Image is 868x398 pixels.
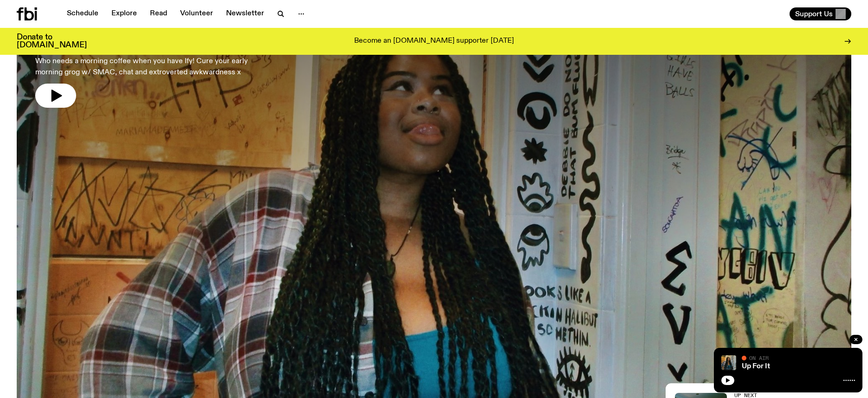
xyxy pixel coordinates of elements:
a: Up For It [742,363,770,370]
span: On Air [749,355,769,361]
a: Volunteer [175,7,219,20]
span: Support Us [795,10,833,18]
button: Support Us [790,7,851,20]
h2: Up Next [734,393,851,398]
p: Become an [DOMAIN_NAME] supporter [DATE] [354,37,514,46]
img: Ify - a Brown Skin girl with black braided twists, looking up to the side with her tongue stickin... [721,355,736,370]
p: Who needs a morning coffee when you have Ify! Cure your early morning grog w/ SMAC, chat and extr... [35,56,273,78]
a: Explore [106,7,143,20]
a: Up For ItWho needs a morning coffee when you have Ify! Cure your early morning grog w/ SMAC, chat... [35,5,273,108]
a: Read [144,7,173,20]
a: Newsletter [220,7,270,20]
h3: Donate to [DOMAIN_NAME] [17,33,87,49]
a: Schedule [61,7,104,20]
